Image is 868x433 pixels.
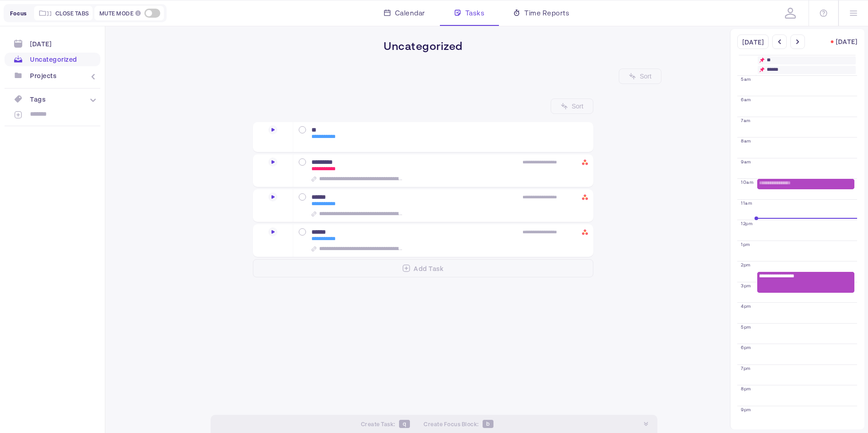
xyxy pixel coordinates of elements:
div: 11am [741,201,752,205]
div: 5pm [741,325,751,329]
div: 9am [741,159,751,164]
span: Time Reports [524,7,569,18]
span: Uncategorized [338,39,508,52]
span: Tasks [465,7,485,18]
a: Time Reports [499,0,584,26]
div: Tags [30,95,45,103]
a: Uncategorized [5,53,100,66]
button: Sort [619,69,661,84]
div: Add Task [414,265,444,272]
span: Close tabs [55,10,89,17]
div: 3pm [741,283,751,288]
div: 1pm [741,242,750,246]
div: [DATE] [30,40,51,48]
span: Calendar [395,7,425,18]
div: 9pm [741,407,751,412]
div: 4pm [741,304,751,308]
button: Sort [551,98,593,114]
span: q [399,420,410,428]
div: [DATE] [836,38,857,46]
div: 2pm [741,262,751,267]
div: 7am [741,118,751,123]
div: 5am [741,77,751,81]
div: [DATE] [737,34,769,49]
div: 8am [741,138,751,143]
div: 6pm [741,345,751,349]
div: 12pm [741,221,753,226]
div: 10am [741,180,754,184]
a: [DATE] [5,36,100,52]
div: 6am [741,97,751,102]
div: 7pm [741,366,751,370]
a: Tasks [440,0,499,26]
div: 8pm [741,386,751,391]
span: Create Task : [361,421,395,427]
div: Uncategorized [30,55,77,63]
span: Mute Mode [99,10,134,17]
span: Create Focus Block : [424,421,479,427]
a: Calendar [370,0,440,26]
span: Focus [10,10,27,16]
span: b [483,420,494,428]
div: Projects [30,72,56,79]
